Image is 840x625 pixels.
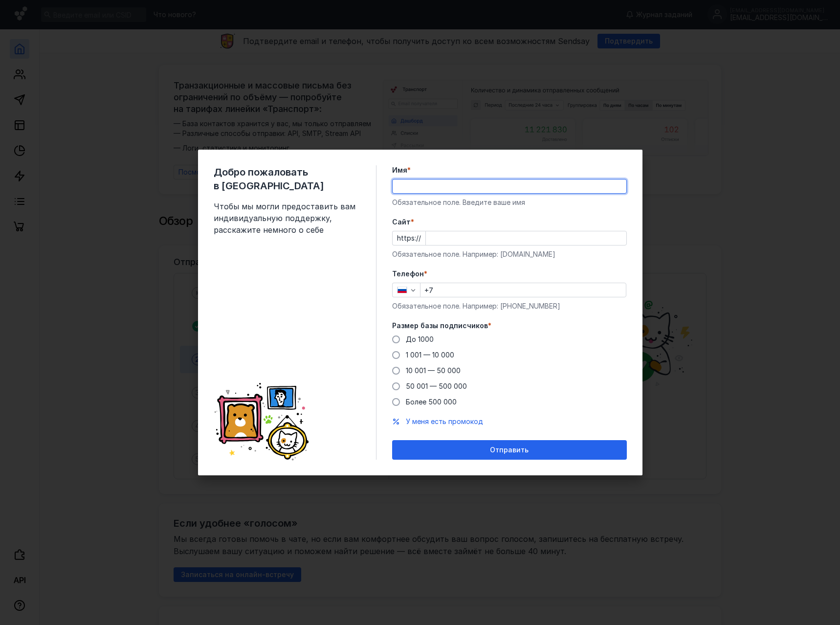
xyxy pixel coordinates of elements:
[406,335,434,343] span: До 1000
[392,269,424,279] span: Телефон
[392,217,411,227] span: Cайт
[392,301,627,311] div: Обязательное поле. Например: [PHONE_NUMBER]
[392,440,627,460] button: Отправить
[392,165,407,175] span: Имя
[392,249,627,259] div: Обязательное поле. Например: [DOMAIN_NAME]
[214,165,360,193] span: Добро пожаловать в [GEOGRAPHIC_DATA]
[406,382,467,390] span: 50 001 — 500 000
[406,398,457,406] span: Более 500 000
[406,366,461,375] span: 10 001 — 50 000
[392,321,488,331] span: Размер базы подписчиков
[406,417,483,426] button: У меня есть промокод
[214,201,360,236] span: Чтобы мы могли предоставить вам индивидуальную поддержку, расскажите немного о себе
[406,351,454,359] span: 1 001 — 10 000
[490,446,529,454] span: Отправить
[392,198,627,207] div: Обязательное поле. Введите ваше имя
[406,417,483,425] span: У меня есть промокод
